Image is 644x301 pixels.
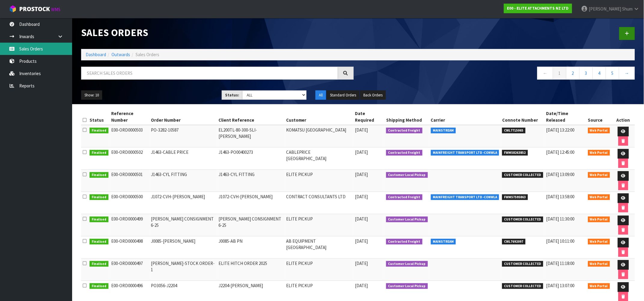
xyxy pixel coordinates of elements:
[546,238,575,244] span: [DATE] 10:11:00
[110,125,150,147] td: E00-ORD0000503
[587,109,612,125] th: Source
[285,192,353,214] td: CONTRACT CONSULTANTS LTD
[355,216,368,222] span: [DATE]
[502,261,543,267] span: CUSTOMER COLLECTED
[217,259,285,281] td: ELITE HITCH ORDER 2025
[355,149,368,155] span: [DATE]
[588,128,610,134] span: Web Portal
[507,6,569,11] strong: E00 - ELITE ATTACHMENTS NZ LTD
[285,147,353,170] td: CABLEPRICE [GEOGRAPHIC_DATA]
[579,67,593,80] a: 3
[355,172,368,177] span: [DATE]
[355,238,368,244] span: [DATE]
[111,52,130,57] a: Outwards
[90,150,108,156] span: Finalised
[19,5,50,13] span: ProStock
[150,147,217,170] td: J1463-CABLE PRICE
[546,149,575,155] span: [DATE] 12:45:00
[612,109,635,125] th: Action
[217,192,285,214] td: J1072-CVH-[PERSON_NAME]
[546,127,575,133] span: [DATE] 13:22:00
[81,67,338,80] input: Search sales orders
[90,261,108,267] span: Finalised
[110,259,150,281] td: E00-ORD0000497
[588,150,610,156] span: Web Portal
[217,236,285,259] td: J0085-AB PN
[588,283,610,289] span: Web Portal
[588,217,610,223] span: Web Portal
[90,283,108,289] span: Finalised
[217,147,285,170] td: J1463-PO00400273
[90,194,108,200] span: Finalised
[90,239,108,245] span: Finalised
[316,90,326,100] button: All
[386,194,423,200] span: Contracted Freight
[110,109,150,125] th: Reference Number
[110,170,150,192] td: E00-ORD0000501
[501,109,545,125] th: Connote Number
[502,150,528,156] span: FWM58263852
[285,259,353,281] td: ELITE PICKUP
[355,283,368,288] span: [DATE]
[110,192,150,214] td: E00-ORD0000500
[588,194,610,200] span: Web Portal
[136,52,159,57] span: Sales Orders
[431,128,456,134] span: MAINSTREAM
[81,27,354,38] h1: Sales Orders
[386,172,428,178] span: Customer Local Pickup
[386,217,428,223] span: Customer Local Pickup
[285,125,353,147] td: KOMATSU [GEOGRAPHIC_DATA]
[619,67,635,80] a: →
[589,6,621,12] span: [PERSON_NAME]
[355,127,368,133] span: [DATE]
[386,239,423,245] span: Contracted Freight
[502,239,526,245] span: CWL7692097
[502,283,543,289] span: CUSTOMER COLLECTED
[217,170,285,192] td: J1463-CYL FITTING
[355,194,368,199] span: [DATE]
[429,109,501,125] th: Carrier
[537,67,553,80] a: ←
[110,214,150,236] td: E00-ORD0000499
[110,236,150,259] td: E00-ORD0000498
[360,90,386,100] button: Back Orders
[431,150,499,156] span: MAINFREIGHT TRANSPORT LTD -CONWLA
[150,259,217,281] td: [PERSON_NAME]-STOCK ORDER-1
[546,216,575,222] span: [DATE] 11:30:00
[90,217,108,223] span: Finalised
[150,170,217,192] td: J1463-CYL FITTING
[225,93,239,98] strong: Status:
[546,172,575,177] span: [DATE] 13:09:00
[386,128,423,134] span: Contracted Freight
[606,67,619,80] a: 5
[150,109,217,125] th: Order Number
[502,217,543,223] span: CUSTOMER COLLECTED
[110,147,150,170] td: E00-ORD0000502
[593,67,606,80] a: 4
[327,90,359,100] button: Standard Orders
[546,194,575,199] span: [DATE] 13:58:00
[217,214,285,236] td: [PERSON_NAME] CONSIGNMENT 6-25
[81,90,102,100] button: Show: 10
[285,170,353,192] td: ELITE PICKUP
[150,214,217,236] td: [PERSON_NAME] CONSIGNMENT 6-25
[622,6,633,12] span: Shum
[431,239,456,245] span: MAINSTREAM
[385,109,429,125] th: Shipping Method
[386,150,423,156] span: Contracted Freight
[150,125,217,147] td: PO-3282-10587
[502,172,543,178] span: CUSTOMER COLLECTED
[90,128,108,134] span: Finalised
[502,128,526,134] span: CWL7715065
[51,7,60,12] small: WMS
[90,172,108,178] span: Finalised
[217,109,285,125] th: Client Reference
[150,236,217,259] td: J0085-[PERSON_NAME]
[285,214,353,236] td: ELITE PICKUP
[9,5,17,13] img: cube-alt.png
[386,261,428,267] span: Customer Local Pickup
[386,283,428,289] span: Customer Local Pickup
[588,261,610,267] span: Web Portal
[355,260,368,266] span: [DATE]
[363,67,635,81] nav: Page navigation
